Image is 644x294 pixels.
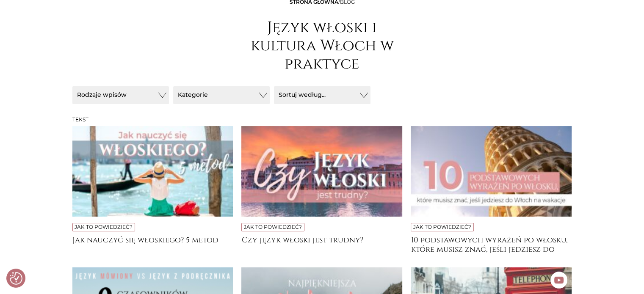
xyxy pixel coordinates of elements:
[75,224,133,230] a: Jak to powiedzieć?
[413,224,471,230] a: Jak to powiedzieć?
[274,86,370,104] button: Sortuj według...
[173,86,270,104] button: Kategorie
[72,236,233,253] a: Jak nauczyć się włoskiego? 5 metod
[238,19,407,74] h1: Język włoski i kultura Włoch w praktyce
[72,86,169,104] button: Rodzaje wpisów
[72,117,572,123] h3: Tekst
[244,224,302,230] a: Jak to powiedzieć?
[241,236,402,253] a: Czy język włoski jest trudny?
[411,236,572,253] a: 10 podstawowych wyrażeń po włosku, które musisz znać, jeśli jedziesz do [GEOGRAPHIC_DATA] na wakacje
[10,272,22,285] img: Revisit consent button
[10,272,22,285] button: Preferencje co do zgód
